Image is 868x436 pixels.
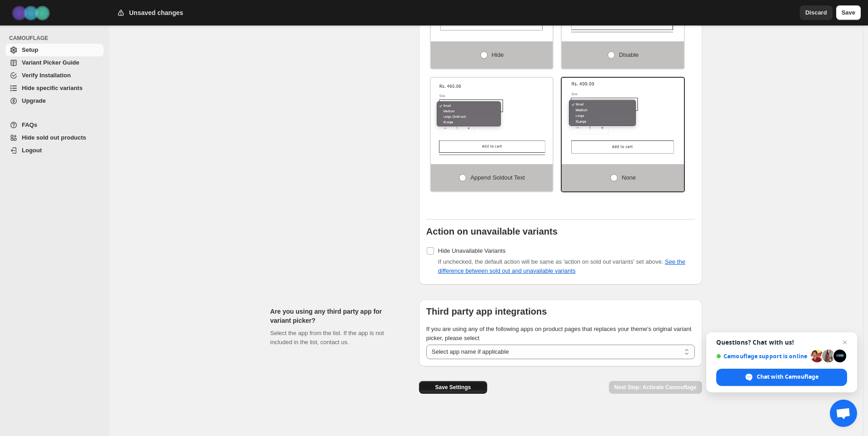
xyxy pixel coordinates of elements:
[438,247,506,254] span: Hide Unavailable Variants
[270,330,384,346] span: Select the app from the list. If the app is not included in the list, contact us.
[5,144,104,157] a: Logout
[5,95,104,107] a: Upgrade
[716,339,847,346] span: Questions? Chat with us!
[492,51,504,58] span: Hide
[22,85,83,91] span: Hide specific variants
[270,307,404,325] h2: Are you using any third party app for variant picker?
[22,121,37,128] span: FAQs
[22,97,46,104] span: Upgrade
[129,8,183,17] h2: Unsaved changes
[22,59,79,66] span: Variant Picker Guide
[426,326,692,341] span: If you are using any of the following apps on product pages that replaces your theme's original v...
[438,258,685,274] span: If unchecked, the default action will be same as 'action on sold out variants' set above.
[22,134,86,141] span: Hide sold out products
[22,72,71,79] span: Verify Installation
[830,400,857,427] a: Open chat
[435,384,471,391] span: Save Settings
[619,51,639,58] span: Disable
[5,44,104,56] a: Setup
[562,78,684,155] img: None
[22,147,42,154] span: Logout
[5,119,104,131] a: FAQs
[622,174,636,181] span: None
[5,131,104,144] a: Hide sold out products
[426,306,547,316] b: Third party app integrations
[5,69,104,82] a: Verify Installation
[716,369,847,386] span: Chat with Camouflage
[5,82,104,95] a: Hide specific variants
[805,8,827,17] span: Discard
[9,35,105,42] span: CAMOUFLAGE
[426,226,558,236] b: Action on unavailable variants
[470,174,525,181] span: Append soldout text
[836,5,861,20] button: Save
[5,56,104,69] a: Variant Picker Guide
[842,8,855,17] span: Save
[22,46,38,53] span: Setup
[757,373,818,381] span: Chat with Camouflage
[419,381,487,394] button: Save Settings
[716,353,808,360] span: Camouflage support is online
[431,78,553,155] img: Append soldout text
[800,5,833,20] button: Discard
